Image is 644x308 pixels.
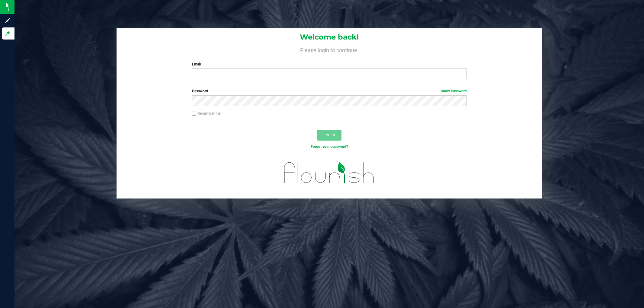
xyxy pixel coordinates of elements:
[441,89,467,93] a: Show Password
[276,156,383,190] img: flourish_logo.svg
[323,132,335,137] span: Log In
[192,112,196,116] input: Remember me
[317,130,341,141] button: Log In
[117,33,542,41] h1: Welcome back!
[5,17,11,24] inline-svg: Sign up
[192,89,208,93] span: Password
[117,46,542,53] h4: Please login to continue.
[5,30,11,37] inline-svg: Log in
[192,111,220,116] label: Remember me
[192,62,467,67] label: Email
[311,144,348,149] a: Forgot your password?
